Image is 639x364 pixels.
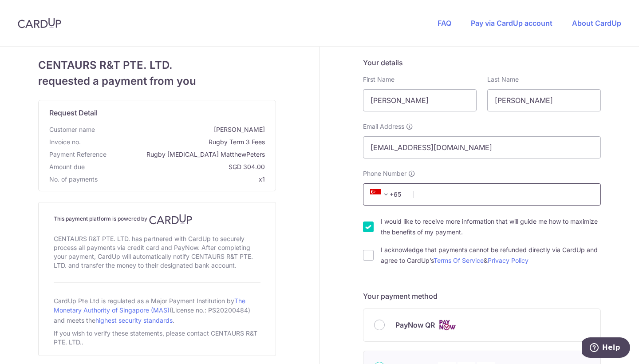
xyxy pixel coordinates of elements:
[438,19,451,28] a: FAQ
[381,216,601,237] label: I would like to receive more information that will guide me how to maximize the benefits of my pa...
[49,150,106,158] span: translation missing: en.payment_reference
[363,122,404,131] span: Email Address
[49,175,98,184] span: No. of payments
[488,257,529,264] a: Privacy Policy
[471,19,552,28] a: Pay via CardUp account
[363,136,601,158] input: Email address
[434,257,484,264] a: Terms Of Service
[572,19,621,28] a: About CardUp
[54,214,260,225] h4: This payment platform is powered by
[49,162,85,171] span: Amount due
[49,138,81,146] span: Invoice no.
[367,189,407,200] span: +65
[487,89,601,111] input: Last name
[487,75,519,84] label: Last Name
[38,73,276,89] span: requested a payment from you
[370,189,391,200] span: +65
[88,162,265,171] span: SGD 304.00
[84,138,265,146] span: Rugby Term 3 Fees
[95,317,173,324] a: highest security standards
[54,233,260,272] div: CENTAURS R&T PTE. LTD. has partnered with CardUp to securely process all payments via credit card...
[363,291,601,301] h5: Your payment method
[363,57,601,68] h5: Your details
[54,293,260,327] div: CardUp Pte Ltd is regulated as a Major Payment Institution by (License no.: PS20200484) and meets...
[49,125,95,134] span: Customer name
[259,175,265,183] span: x1
[438,320,456,331] img: Cards logo
[374,320,590,331] div: PayNow QR Cards logo
[18,18,61,28] img: CardUp
[363,75,394,84] label: First Name
[110,150,265,159] span: Rugby [MEDICAL_DATA] MatthewPeters
[99,125,265,134] span: [PERSON_NAME]
[381,245,601,266] label: I acknowledge that payments cannot be refunded directly via CardUp and agree to CardUp’s &
[363,89,477,111] input: First name
[363,169,406,178] span: Phone Number
[582,337,630,360] iframe: Opens a widget where you can find more information
[49,108,98,117] span: translation missing: en.request_detail
[54,327,260,348] div: If you wish to verify these statements, please contact CENTAURS R&T PTE. LTD..
[38,57,276,73] span: CENTAURS R&T PTE. LTD.
[395,320,435,330] span: PayNow QR
[149,214,193,225] img: CardUp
